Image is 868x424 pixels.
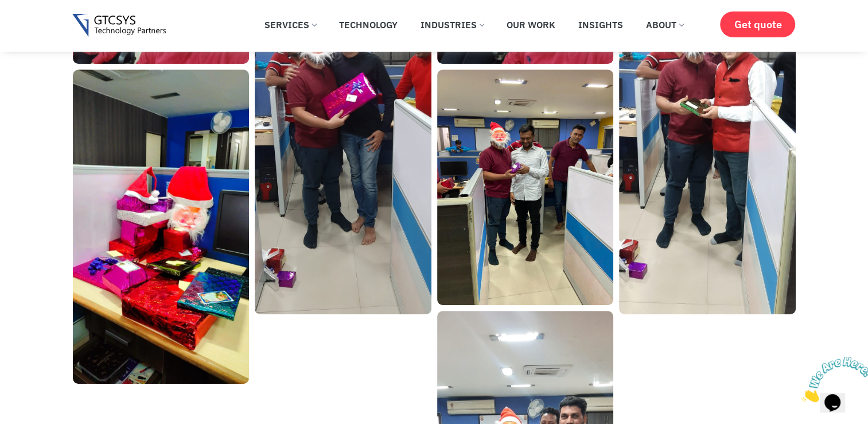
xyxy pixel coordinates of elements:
[734,18,781,30] span: Get quote
[498,12,564,37] a: Our Work
[5,5,76,50] img: Chat attention grabber
[637,12,692,37] a: About
[330,12,406,37] a: Technology
[256,12,325,37] a: Services
[797,352,868,407] iframe: chat widget
[570,12,632,37] a: Insights
[72,14,166,37] img: Gtcsys logo
[412,12,492,37] a: Industries
[720,11,795,37] a: Get quote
